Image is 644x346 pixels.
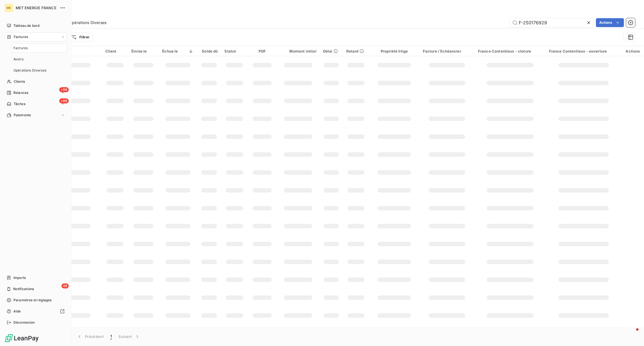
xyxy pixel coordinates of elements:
a: Aide [4,307,67,316]
img: Logo LeanPay [4,334,39,343]
div: Client [105,49,125,53]
div: Facture / Echéancier [423,49,471,53]
span: Aide [13,309,21,314]
div: Montant initial [280,49,316,53]
span: Relances [13,90,28,95]
div: ME [4,3,13,12]
div: Retard [346,49,366,53]
div: Statut [224,49,244,53]
span: MET ENERGIE FRANCE [16,6,56,10]
span: Notifications [13,286,34,292]
div: Échue le [162,49,194,53]
input: Rechercher [510,18,594,27]
span: Paiements [14,113,31,118]
button: Précédent [73,331,107,342]
span: Imports [13,275,26,280]
span: +99 [59,87,69,92]
span: Opérations Diverses [13,68,46,73]
span: 49 [61,283,69,288]
span: Paramètres et réglages [13,298,51,303]
button: Suivant [115,331,143,342]
span: 1 [110,334,112,339]
button: Filtrer [67,33,93,42]
button: 1 [107,331,115,342]
span: Opérations Diverses [69,20,106,25]
div: Émise le [131,49,155,53]
span: Clients [14,79,25,84]
span: +99 [59,98,69,103]
span: Avoirs [13,57,23,62]
button: Actions [596,18,624,27]
iframe: Intercom live chat [625,327,638,340]
div: PDF [251,49,273,53]
span: Tâches [14,101,25,106]
span: Déconnexion [13,320,35,325]
div: Délai [323,49,340,53]
div: France Contentieux - cloture [478,49,542,53]
div: France Contentieux - ouverture [549,49,618,53]
div: Solde dû [200,49,218,53]
div: Propriété litige [372,49,416,53]
span: Tableau de bord [13,23,39,28]
div: Actions [625,49,641,53]
span: Factures [14,34,28,39]
span: Factures [13,46,28,51]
